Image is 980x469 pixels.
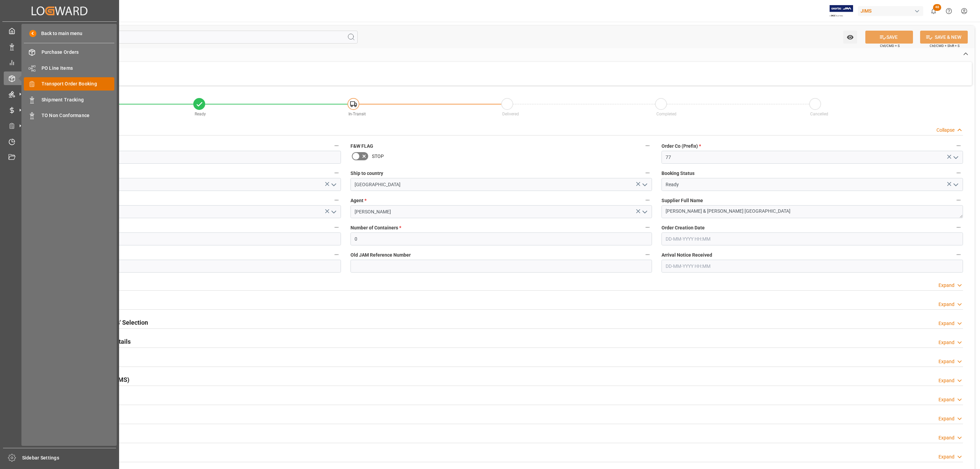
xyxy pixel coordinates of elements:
span: Sidebar Settings [22,454,116,462]
div: Collapse [936,127,954,134]
button: JIMS [858,4,926,17]
span: TO Non Conformance [42,112,115,119]
textarea: [PERSON_NAME] & [PERSON_NAME] [GEOGRAPHIC_DATA] [661,205,963,218]
span: Order Creation Date [661,224,705,231]
button: Shipment type * [332,196,341,205]
button: SAVE & NEW [920,31,968,44]
button: Agent * [643,196,652,205]
div: JIMS [858,6,923,16]
a: Purchase Orders [24,46,114,59]
button: F&W FLAG [643,141,652,150]
button: open menu [328,179,339,190]
button: open menu [328,207,339,217]
span: Ready [195,112,206,116]
input: Type to search/select [39,178,341,191]
img: Exertis%20JAM%20-%20Email%20Logo.jpg_1722504956.jpg [830,5,853,17]
div: Expand [938,434,954,441]
div: Expand [938,320,954,327]
span: Arrival Notice Received [661,252,712,259]
a: Shipment Tracking [24,93,114,106]
span: In-Transit [348,112,366,116]
input: DD-MM-YYYY [39,260,341,273]
div: Expand [938,358,954,365]
button: Order Creation Date [954,223,963,232]
button: open menu [950,152,961,163]
div: Expand [938,396,954,403]
span: PO Line Items [42,65,115,72]
button: Old JAM Reference Number [643,250,652,259]
input: DD-MM-YYYY HH:MM [661,232,963,245]
span: Ship to country [350,170,383,177]
a: Transport Order Booking [24,77,114,91]
a: My Cockpit [4,24,115,37]
a: PO Line Items [24,61,114,75]
button: show 48 new notifications [926,3,941,19]
button: Help Center [941,3,957,19]
div: Expand [938,453,954,460]
button: Order Co (Prefix) * [954,141,963,150]
span: Back to main menu [36,30,82,37]
span: Purchase Orders [42,49,115,56]
button: open menu [639,207,650,217]
button: Supplier Full Name [954,196,963,205]
span: 48 [933,4,941,11]
span: STOP [372,153,384,160]
a: Timeslot Management V2 [4,135,115,148]
button: open menu [639,179,650,190]
div: Expand [938,301,954,308]
div: Expand [938,415,954,422]
a: Document Management [4,151,115,164]
span: Booking Status [661,170,695,177]
button: JAM Reference Number [332,141,341,150]
input: Search Fields [31,31,358,44]
button: Ship to country [643,168,652,177]
button: Country of Origin (Suffix) * [332,168,341,177]
span: Number of Containers [350,224,401,231]
span: Shipment Tracking [42,96,115,103]
a: Data Management [4,40,115,53]
span: Completed [656,112,676,116]
span: Old JAM Reference Number [350,252,411,259]
span: Cancelled [810,112,828,116]
span: Agent [350,197,366,204]
input: DD-MM-YYYY HH:MM [661,260,963,273]
span: Supplier Full Name [661,197,703,204]
div: Expand [938,339,954,346]
button: open menu [843,31,857,44]
span: Ctrl/CMD + Shift + S [930,43,960,48]
button: Supplier Number [332,223,341,232]
span: Delivered [502,112,519,116]
span: F&W FLAG [350,143,373,150]
div: Expand [938,377,954,384]
button: Ready Date * [332,250,341,259]
div: Expand [938,282,954,289]
a: My Reports [4,56,115,69]
button: SAVE [865,31,913,44]
span: Order Co (Prefix) [661,143,701,150]
button: Arrival Notice Received [954,250,963,259]
button: Booking Status [954,168,963,177]
button: open menu [950,179,961,190]
span: Ctrl/CMD + S [880,43,900,48]
a: TO Non Conformance [24,109,114,122]
button: Number of Containers * [643,223,652,232]
span: Transport Order Booking [42,80,115,87]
